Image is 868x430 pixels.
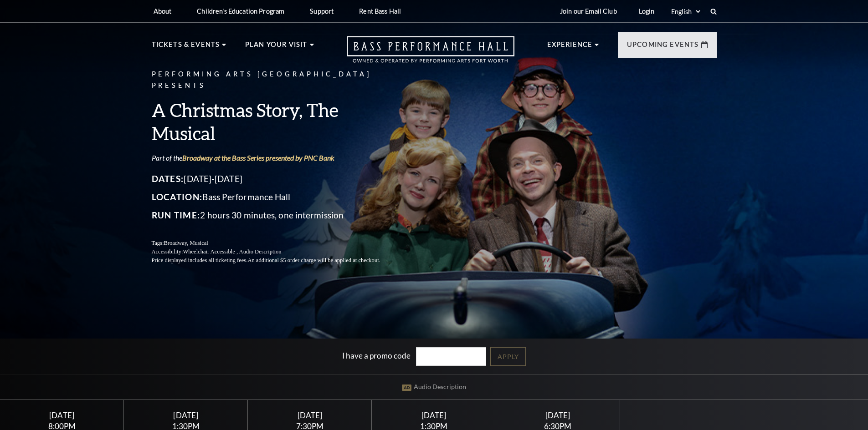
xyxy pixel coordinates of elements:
div: 6:30PM [507,422,609,430]
div: [DATE] [383,410,485,420]
p: About [154,7,172,15]
p: Accessibility: [152,248,402,256]
p: Plan Your Visit [245,39,308,56]
p: Bass Performance Hall [152,190,402,204]
div: [DATE] [135,410,237,420]
span: Wheelchair Accessible , Audio Description [183,248,281,255]
div: 7:30PM [259,422,361,430]
span: An additional $5 order charge will be applied at checkout. [247,257,380,263]
div: 1:30PM [383,422,485,430]
p: Performing Arts [GEOGRAPHIC_DATA] Presents [152,69,402,91]
p: Rent Bass Hall [359,7,401,15]
p: Support [310,7,334,15]
span: Run Time: [152,210,200,220]
p: Price displayed includes all ticketing fees. [152,256,402,265]
span: Location: [152,192,203,202]
span: Dates: [152,173,184,184]
p: [DATE]-[DATE] [152,172,402,186]
p: Tickets & Events [152,39,220,56]
p: Experience [547,39,593,56]
div: 1:30PM [135,422,237,430]
p: 2 hours 30 minutes, one intermission [152,208,402,223]
span: Broadway, Musical [164,240,208,246]
p: Upcoming Events [627,39,699,56]
h3: A Christmas Story, The Musical [152,98,402,145]
a: Broadway at the Bass Series presented by PNC Bank [182,153,334,162]
p: Part of the [152,153,402,163]
p: Tags: [152,239,402,248]
div: [DATE] [507,410,609,420]
select: Select: [669,7,702,16]
p: Children's Education Program [197,7,284,15]
div: [DATE] [11,410,113,420]
div: [DATE] [259,410,361,420]
div: 8:00PM [11,422,113,430]
label: I have a promo code [342,351,411,360]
